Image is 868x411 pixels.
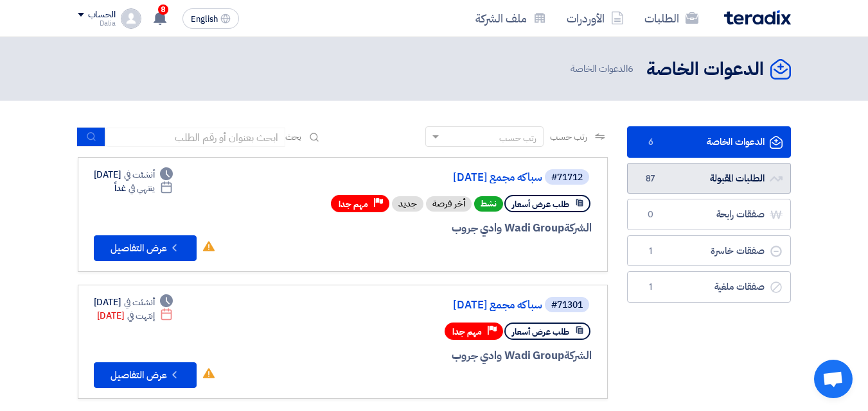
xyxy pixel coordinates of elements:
span: طلب عرض أسعار [512,326,569,338]
div: [DATE] [94,296,173,309]
div: Open chat [814,360,853,398]
a: سباكه مجمع [DATE] [285,172,542,183]
a: صفقات ملغية1 [627,271,791,303]
span: نشط [474,196,503,212]
div: [DATE] [94,168,173,181]
span: إنتهت في [127,309,155,323]
a: الدعوات الخاصة6 [627,126,791,158]
h2: الدعوات الخاصة [646,57,764,82]
div: جديد [392,196,423,212]
a: صفقات رابحة0 [627,199,791,230]
span: English [191,15,218,24]
input: ابحث بعنوان أو رقم الطلب [105,128,285,147]
div: رتب حسب [499,131,536,145]
button: English [182,8,239,29]
button: عرض التفاصيل [94,235,197,261]
div: Dalia [78,20,116,27]
a: الطلبات [634,3,709,33]
span: مهم جدا [339,198,368,210]
a: صفقات خاسرة1 [627,235,791,267]
span: 1 [643,281,659,294]
a: سباكه مجمع [DATE] [285,299,542,311]
div: الحساب [88,10,116,21]
img: Teradix logo [724,10,791,25]
span: مهم جدا [452,326,482,338]
a: الأوردرات [556,3,634,33]
div: غداً [114,181,173,195]
span: بحث [285,130,302,144]
span: الشركة [564,220,592,236]
span: الشركة [564,348,592,364]
span: رتب حسب [550,130,587,144]
button: عرض التفاصيل [94,362,197,388]
div: Wadi Group وادي جروب [283,220,592,237]
span: أنشئت في [124,296,155,309]
span: 0 [643,208,659,221]
span: 6 [643,136,659,149]
div: [DATE] [97,309,173,323]
img: profile_test.png [121,8,141,29]
div: #71712 [551,173,583,182]
span: 8 [158,4,168,15]
span: أنشئت في [124,168,155,181]
span: ينتهي في [128,181,155,195]
a: الطلبات المقبولة87 [627,163,791,194]
span: 1 [643,245,659,258]
div: أخر فرصة [426,196,472,212]
span: الدعوات الخاصة [571,62,636,76]
div: Wadi Group وادي جروب [283,348,592,364]
span: 6 [628,62,633,76]
span: طلب عرض أسعار [512,198,569,210]
a: ملف الشركة [465,3,556,33]
div: #71301 [551,301,583,310]
span: 87 [643,172,659,185]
